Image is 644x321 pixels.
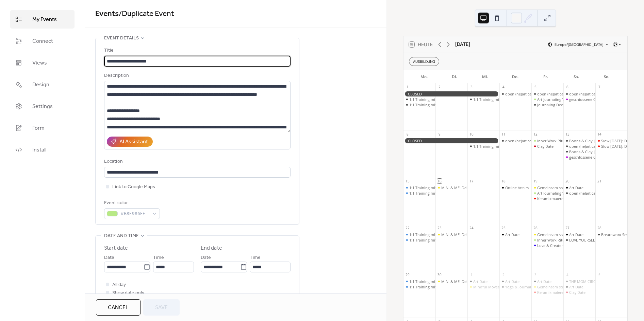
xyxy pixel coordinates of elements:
div: 13 [565,132,570,137]
div: MINI & ME: Dein Moment mit Baby [435,232,467,237]
div: 1:1 Training mit [PERSON_NAME] (digital oder 5020 [GEOGRAPHIC_DATA]) [409,237,538,243]
span: My Events [32,16,57,24]
div: Yoga & Journaling: She. Breathes. Writes. [505,284,576,289]
div: Art Date [505,232,519,237]
div: Art Date [569,185,583,190]
div: 3 [533,272,538,277]
a: Design [10,75,75,94]
div: open (he)art café [563,191,595,196]
div: open (he)art café [505,138,535,143]
div: Clay Date [537,144,554,149]
div: End date [201,244,222,252]
div: 29 [405,272,410,277]
div: 1:1 Training mit [PERSON_NAME] (digital oder 5020 [GEOGRAPHIC_DATA]) [409,185,538,190]
div: geschlossene Gesellschaft - doors closed [569,155,640,160]
div: 9 [437,132,442,137]
div: 1:1 Training mit Caterina [403,102,435,107]
div: open (he)art café [505,91,535,96]
div: 25 [501,226,506,230]
div: So. [592,70,622,83]
div: 1 [405,85,410,90]
div: 4 [501,85,506,90]
div: open (he)art café [569,191,599,196]
div: 10 [469,132,474,137]
span: Views [32,59,47,67]
div: Art Date [531,279,563,284]
div: 1:1 Training mit Caterina [467,97,499,102]
span: Time [153,254,164,262]
div: 1:1 Training mit [PERSON_NAME] [409,97,467,102]
div: 17 [469,179,474,183]
span: Connect [32,37,53,46]
div: [DATE] [455,41,470,48]
a: Form [10,119,75,137]
div: 16 [437,179,442,183]
div: Gemeinsam stark: Kreativzeit für Kind & Eltern [531,284,563,289]
div: 24 [469,226,474,230]
div: 1:1 Training mit [PERSON_NAME] (digital oder 5020 [GEOGRAPHIC_DATA]) [409,279,538,284]
div: Love & Create – Malen für dein inneres Kind [537,243,614,248]
div: Offline Affairs [505,185,529,190]
div: 14 [597,132,602,137]
div: 23 [437,226,442,230]
div: 4 [565,272,570,277]
div: Art Date [563,185,595,190]
div: Art Date [569,232,583,237]
div: 15 [405,179,410,183]
div: 7 [597,85,602,90]
div: Do. [500,70,530,83]
a: Install [10,141,75,159]
span: Form [32,124,45,132]
div: open (he)art café [531,91,563,96]
button: AI Assistant [107,137,153,147]
div: 1:1 Training mit [PERSON_NAME] [473,144,531,149]
span: Show date only [112,289,144,297]
div: MINI & ME: Dein Moment mit Baby [435,185,467,190]
div: AUSBILDUNG [409,57,439,66]
div: open (he)art café [569,144,599,149]
div: 27 [565,226,570,230]
div: Fr. [531,70,561,83]
div: Art Date [499,232,531,237]
div: AI Assistant [119,138,148,146]
button: Cancel [96,299,141,316]
div: Art Journaling Workshop [531,97,563,102]
div: 12 [533,132,538,137]
span: Time [250,254,261,262]
div: 2 [437,85,442,90]
div: open (he)art café [569,91,599,96]
div: 28 [597,226,602,230]
div: 1:1 Training mit Caterina (digital oder 5020 Salzburg) [403,232,435,237]
div: MINI & ME: Dein Moment mit Baby [441,279,502,284]
div: Gemeinsam stark: Kreativzeit für Kind & Eltern [531,185,563,190]
span: Date and time [104,232,139,240]
div: 1:1 Training mit Caterina (digital oder 5020 Salzburg) [403,185,435,190]
div: open (he)art café [537,91,567,96]
div: Journaling Deep Dive: 2 Stunden für dich und deine Gedanken [531,102,563,107]
div: 1:1 Training mit Caterina [403,97,435,102]
div: Mi. [470,70,500,83]
div: Slow Sunday: Dot Painting & Self Love [595,138,627,143]
div: Breathwork Session und Acryl Painting Workshop [595,232,627,237]
div: Art Date [505,279,519,284]
span: All day [112,281,126,289]
div: Inner Work Ritual: Innere Stimmen sichtbar machen [537,237,628,243]
a: Connect [10,32,75,50]
div: Description [104,72,289,80]
div: Yoga & Journaling: She. Breathes. Writes. [499,284,531,289]
div: geschlossene Gesellschaft - doors closed [563,155,595,160]
div: 21 [597,179,602,183]
div: Gemeinsam stark: Kreativzeit für Kind & Eltern [537,284,618,289]
div: Clay Date [563,290,595,295]
div: 22 [405,226,410,230]
div: MINI & ME: Dein Moment mit Baby [441,185,502,190]
div: Sa. [561,70,591,83]
div: 5 [597,272,602,277]
span: Link to Google Maps [112,183,155,191]
div: Boobs & Clay: Female only special [563,149,595,154]
span: Europe/[GEOGRAPHIC_DATA] [555,43,603,47]
div: 1:1 Training mit [PERSON_NAME] (digital oder 5020 [GEOGRAPHIC_DATA]) [409,191,538,196]
div: 1:1 Training mit Caterina (digital oder 5020 Salzburg) [403,279,435,284]
div: 26 [533,226,538,230]
div: 1:1 Training mit Caterina (digital oder 5020 Salzburg) [403,284,435,289]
